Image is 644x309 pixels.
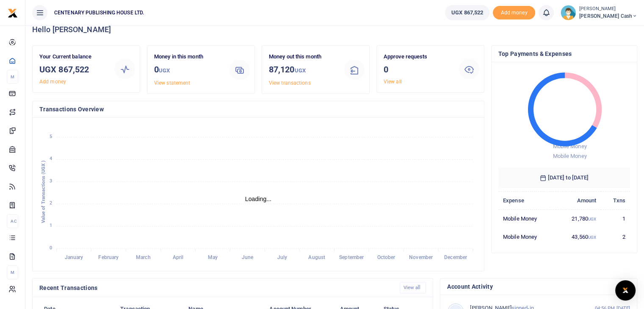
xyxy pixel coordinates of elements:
[242,254,254,260] tspan: June
[8,8,18,18] img: logo-small
[384,52,452,61] p: Approve requests
[136,254,151,260] tspan: March
[498,49,630,58] h4: Top Payments & Expenses
[553,143,586,149] span: Mobile Money
[39,63,108,76] h3: UGX 867,522
[173,254,184,260] tspan: April
[154,80,190,86] a: View statement
[579,6,637,13] small: [PERSON_NAME]
[154,63,223,77] h3: 0
[269,80,311,86] a: View transactions
[451,8,483,17] span: UGX 867,522
[98,254,119,260] tspan: February
[50,156,52,161] tspan: 4
[400,282,426,293] a: View all
[588,217,596,221] small: UGX
[377,254,396,260] tspan: October
[39,52,108,61] p: Your Current balance
[50,245,52,251] tspan: 0
[7,70,18,84] li: M
[208,254,218,260] tspan: May
[50,201,52,206] tspan: 2
[601,191,630,210] th: Txns
[601,228,630,246] td: 2
[65,254,83,260] tspan: January
[159,67,170,74] small: UGX
[561,5,576,20] img: profile-user
[39,105,477,114] h4: Transactions Overview
[384,63,452,76] h3: 0
[7,214,18,228] li: Ac
[339,254,364,260] tspan: September
[50,134,52,139] tspan: 5
[7,265,18,279] li: M
[294,67,305,74] small: UGX
[561,5,637,20] a: profile-user [PERSON_NAME] [PERSON_NAME] Cash
[51,9,147,17] span: CENTENARY PUBLISHING HOUSE LTD.
[41,160,46,223] text: Value of Transactions (UGX )
[39,79,66,85] a: Add money
[498,191,556,210] th: Expense
[493,9,535,15] a: Add money
[493,6,535,20] li: Toup your wallet
[277,254,287,260] tspan: July
[445,5,489,20] a: UGX 867,522
[50,178,52,184] tspan: 3
[588,235,596,240] small: UGX
[245,196,272,202] text: Loading...
[447,282,630,291] h4: Account Activity
[444,254,467,260] tspan: December
[409,254,433,260] tspan: November
[556,210,601,228] td: 21,780
[269,52,337,61] p: Money out this month
[269,63,337,77] h3: 87,120
[601,210,630,228] td: 1
[498,168,630,188] h6: [DATE] to [DATE]
[8,9,18,16] a: logo-small logo-large logo-large
[384,79,402,85] a: View all
[39,283,393,292] h4: Recent Transactions
[579,12,637,20] span: [PERSON_NAME] Cash
[553,153,586,159] span: Mobile Money
[615,280,636,301] div: Open Intercom Messenger
[498,210,556,228] td: Mobile Money
[154,52,223,61] p: Money in this month
[556,191,601,210] th: Amount
[308,254,325,260] tspan: August
[498,228,556,246] td: Mobile Money
[556,228,601,246] td: 43,560
[493,6,535,20] span: Add money
[442,5,493,20] li: Wallet ballance
[50,223,52,228] tspan: 1
[32,25,637,34] h4: Hello [PERSON_NAME]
